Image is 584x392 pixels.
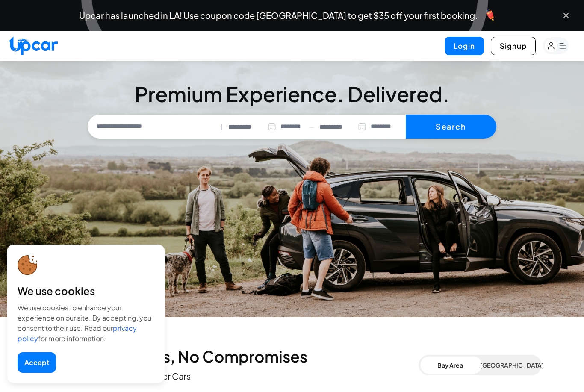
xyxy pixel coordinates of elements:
div: We use cookies [18,284,154,298]
span: — [309,122,314,132]
button: Accept [18,352,56,373]
div: We use cookies to enhance your experience on our site. By accepting, you consent to their use. Re... [18,303,154,344]
img: cookie-icon.svg [18,255,38,275]
button: [GEOGRAPHIC_DATA] [480,357,540,374]
p: Evs, Convertibles, Luxury, Newer Cars [42,370,419,382]
span: Upcar has launched in LA! Use coupon code [GEOGRAPHIC_DATA] to get $35 off your first booking. [79,11,478,20]
button: Login [445,37,484,55]
span: | [221,122,223,132]
h2: Handpicked Cars, No Compromises [42,348,419,365]
button: Search [406,115,497,139]
button: Bay Area [420,357,480,374]
button: Signup [491,37,536,55]
img: Upcar Logo [9,36,58,55]
h3: Premium Experience. Delivered. [88,84,496,104]
button: Close banner [562,11,570,20]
